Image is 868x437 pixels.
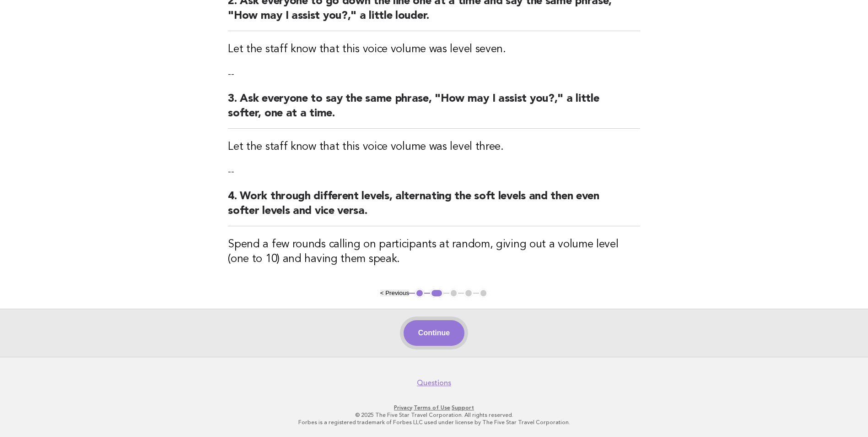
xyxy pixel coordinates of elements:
[154,411,714,419] p: © 2025 The Five Star Travel Corporation. All rights reserved.
[380,290,409,296] button: < Previous
[414,404,450,411] a: Terms of Use
[228,237,640,267] h3: Spend a few rounds calling on participants at random, giving out a volume level (one to 10) and h...
[394,404,412,411] a: Privacy
[228,189,640,226] h2: 4. Work through different levels, alternating the soft levels and then even softer levels and vic...
[417,378,451,388] a: Questions
[228,165,640,178] p: --
[154,404,714,411] p: · ·
[228,92,640,129] h2: 3. Ask everyone to say the same phrase, "How may I assist you?," a little softer, one at a time.
[228,68,640,81] p: --
[154,419,714,426] p: Forbes is a registered trademark of Forbes LLC used under license by The Five Star Travel Corpora...
[415,289,424,298] button: 1
[228,42,640,57] h3: Let the staff know that this voice volume was level seven.
[228,140,640,154] h3: Let the staff know that this voice volume was level three.
[430,289,443,298] button: 2
[452,404,474,411] a: Support
[404,320,464,346] button: Continue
